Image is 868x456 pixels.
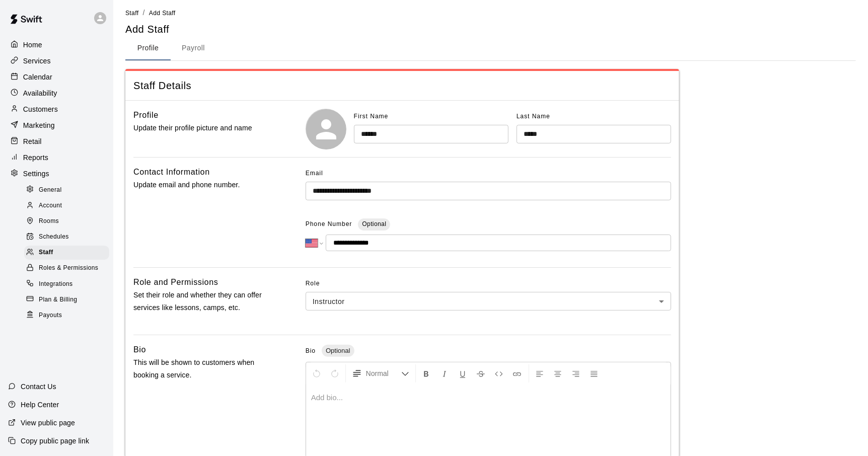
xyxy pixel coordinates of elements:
a: Customers [8,102,105,117]
a: Account [24,198,113,213]
span: Staff [125,10,138,17]
button: Format Italics [436,364,453,383]
a: Staff [125,9,138,17]
p: Contact Us [21,382,56,392]
h6: Contact Information [133,166,210,179]
div: Instructor [306,292,671,311]
p: Customers [23,104,58,114]
li: / [142,8,144,18]
span: Optional [322,347,354,354]
a: Availability [8,86,105,101]
span: Schedules [39,232,69,242]
div: Roles & Permissions [24,261,109,275]
div: staff form tabs [125,36,856,60]
p: Settings [23,169,49,179]
span: Integrations [39,279,73,289]
button: Payroll [171,36,216,60]
p: This will be shown to customers when booking a service. [133,356,273,382]
h6: Bio [133,343,146,356]
button: Redo [326,364,343,383]
span: Payouts [39,311,62,321]
span: Normal [366,368,401,378]
a: Schedules [24,230,113,245]
p: Help Center [21,400,59,410]
p: View public page [21,418,75,428]
a: Calendar [8,69,105,85]
span: Plan & Billing [39,295,77,305]
a: Roles & Permissions [24,261,113,276]
span: Bio [306,347,316,354]
span: Optional [362,220,386,227]
button: Center Align [549,364,566,383]
button: Left Align [531,364,548,383]
nav: breadcrumb [125,8,856,19]
h5: Add Staff [125,23,169,36]
button: Format Underline [454,364,471,383]
p: Set their role and whether they can offer services like lessons, camps, etc. [133,289,273,314]
div: Staff [24,246,109,260]
div: Account [24,199,109,213]
p: Copy public page link [21,436,89,446]
a: Services [8,53,105,68]
a: Plan & Billing [24,292,113,308]
a: General [24,182,113,198]
a: Payouts [24,308,113,323]
button: Undo [308,364,325,383]
span: Phone Number [306,216,352,233]
p: Retail [23,136,42,146]
button: Insert Link [509,364,526,383]
button: Right Align [567,364,585,383]
a: Staff [24,245,113,261]
a: Home [8,37,105,52]
div: Schedules [24,230,109,244]
div: Integrations [24,277,109,291]
span: Staff [39,248,53,258]
span: Email [306,166,323,182]
button: Format Strikethrough [472,364,489,383]
h6: Profile [133,109,159,122]
a: Settings [8,166,105,181]
span: Rooms [39,216,59,226]
a: Marketing [8,118,105,133]
span: First Name [354,113,389,120]
p: Services [23,56,51,66]
span: Add Staff [149,10,176,17]
button: Insert Code [490,364,508,383]
p: Calendar [23,72,52,82]
p: Home [23,40,42,50]
div: Plan & Billing [24,293,109,307]
p: Availability [23,88,57,98]
button: Format Bold [418,364,435,383]
span: Staff Details [133,79,671,93]
button: Profile [125,36,171,60]
h6: Role and Permissions [133,276,218,289]
span: Role [306,276,671,292]
span: Roles & Permissions [39,263,98,273]
p: Marketing [23,120,55,130]
div: Payouts [24,309,109,323]
a: Retail [8,134,105,149]
p: Update email and phone number. [133,179,273,191]
div: Rooms [24,214,109,229]
p: Update their profile picture and name [133,122,273,134]
div: General [24,183,109,197]
span: Account [39,201,62,211]
button: Justify Align [586,364,603,383]
a: Rooms [24,214,113,230]
a: Integrations [24,276,113,292]
button: Formatting Options [348,364,413,383]
a: Reports [8,150,105,165]
span: General [39,185,62,195]
span: Last Name [517,113,550,120]
p: Reports [23,153,48,163]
